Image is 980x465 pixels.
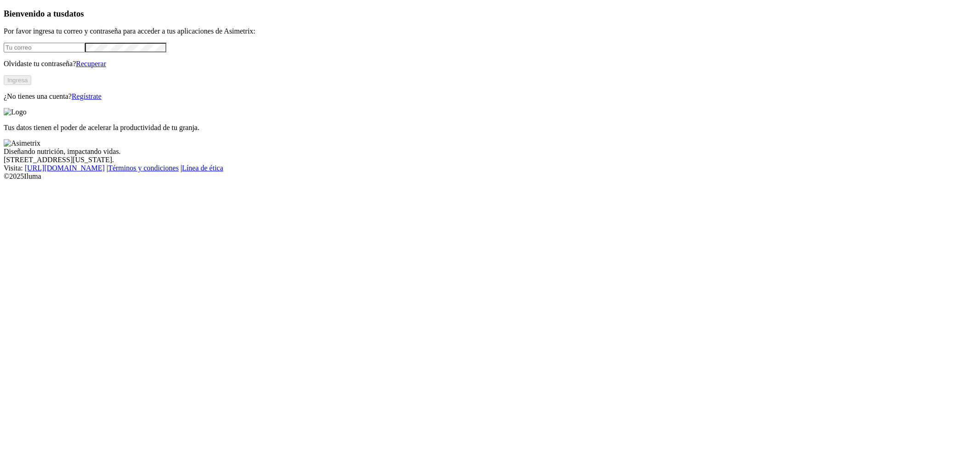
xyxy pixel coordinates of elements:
[25,164,105,172] a: [URL][DOMAIN_NAME]
[76,60,106,68] a: Recuperar
[4,164,976,172] div: Visita : | |
[4,9,976,19] h3: Bienvenido a tus
[182,164,223,172] a: Línea de ética
[108,164,179,172] a: Términos y condiciones
[4,172,976,181] div: © 2025 Iluma
[4,60,976,68] p: Olvidaste tu contraseña?
[4,43,85,52] input: Tu correo
[4,108,27,116] img: Logo
[4,124,976,132] p: Tus datos tienen el poder de acelerar la productividad de tu granja.
[72,92,102,100] a: Regístrate
[4,147,976,156] div: Diseñando nutrición, impactando vidas.
[4,75,31,85] button: Ingresa
[4,92,976,101] p: ¿No tienes una cuenta?
[64,9,84,18] span: datos
[4,27,976,35] p: Por favor ingresa tu correo y contraseña para acceder a tus aplicaciones de Asimetrix:
[4,156,976,164] div: [STREET_ADDRESS][US_STATE].
[4,139,40,147] img: Asimetrix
